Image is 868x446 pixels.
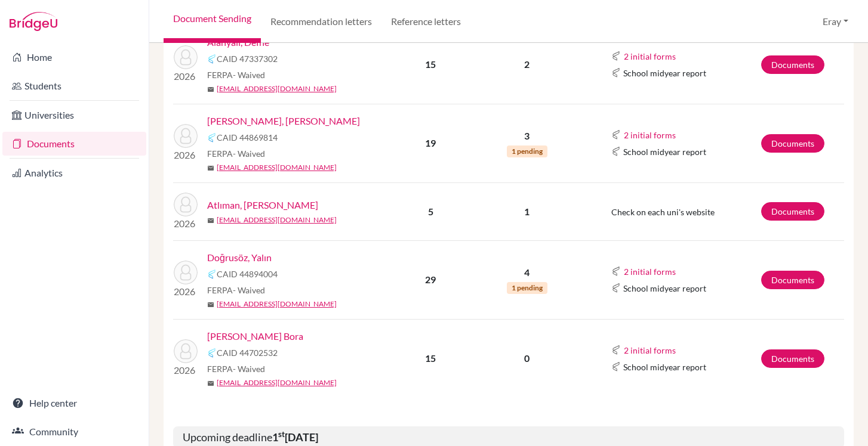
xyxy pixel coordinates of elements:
[233,70,265,80] span: - Waived
[507,282,547,294] span: 1 pending
[2,420,146,444] a: Community
[207,165,214,172] span: mail
[174,124,198,148] img: Alpman, Kaan Alp
[207,198,318,212] a: Atlıman, [PERSON_NAME]
[233,285,265,295] span: - Waived
[761,271,824,289] a: Documents
[174,339,198,363] img: Duman, Mert Bora
[207,69,265,81] span: FERPA
[623,282,706,295] span: School midyear report
[761,55,824,74] a: Documents
[174,363,198,377] p: 2026
[2,161,146,185] a: Analytics
[174,193,198,216] img: Atlıman, Berk
[207,217,214,224] span: mail
[623,128,676,142] button: 2 initial forms
[761,349,824,368] a: Documents
[611,345,621,355] img: Common App logo
[611,267,621,276] img: Common App logo
[425,274,436,285] b: 29
[174,261,198,284] img: Doğrusöz, Yalın
[611,51,621,61] img: Common App logo
[2,74,146,98] a: Students
[174,45,198,69] img: Alanyalı, Defne
[2,391,146,415] a: Help center
[174,216,198,231] p: 2026
[428,206,433,217] b: 5
[207,284,265,296] span: FERPA
[233,148,265,159] span: - Waived
[472,205,582,219] p: 1
[174,69,198,83] p: 2026
[623,265,676,278] button: 2 initial forms
[425,58,436,70] b: 15
[611,283,621,293] img: Common App logo
[174,148,198,162] p: 2026
[611,130,621,140] img: Common App logo
[817,10,854,33] button: Eray
[207,114,360,128] a: [PERSON_NAME], [PERSON_NAME]
[425,352,436,364] b: 15
[2,45,146,69] a: Home
[207,250,272,265] a: Doğrusöz, Yalın
[207,147,265,160] span: FERPA
[207,348,217,358] img: Common App logo
[272,430,318,444] b: 1 [DATE]
[217,346,278,359] span: CAID 44702532
[207,270,217,279] img: Common App logo
[174,284,198,299] p: 2026
[217,299,337,309] a: [EMAIL_ADDRESS][DOMAIN_NAME]
[207,301,214,308] span: mail
[507,145,547,157] span: 1 pending
[623,49,676,63] button: 2 initial forms
[472,57,582,72] p: 2
[425,137,436,148] b: 19
[2,132,146,156] a: Documents
[207,329,303,343] a: [PERSON_NAME] Bora
[611,207,715,217] span: Check on each uni's website
[207,86,214,93] span: mail
[217,131,278,144] span: CAID 44869814
[611,68,621,78] img: Common App logo
[217,268,278,280] span: CAID 44894004
[611,362,621,371] img: Common App logo
[217,162,337,173] a: [EMAIL_ADDRESS][DOMAIN_NAME]
[761,134,824,153] a: Documents
[623,67,706,79] span: School midyear report
[623,145,706,158] span: School midyear report
[623,361,706,373] span: School midyear report
[761,202,824,221] a: Documents
[217,215,337,225] a: [EMAIL_ADDRESS][DOMAIN_NAME]
[217,52,278,65] span: CAID 47337302
[623,343,676,357] button: 2 initial forms
[472,351,582,366] p: 0
[207,363,265,375] span: FERPA
[278,429,285,439] sup: st
[207,54,217,64] img: Common App logo
[472,129,582,143] p: 3
[233,364,265,374] span: - Waived
[207,380,214,387] span: mail
[611,147,621,156] img: Common App logo
[472,265,582,280] p: 4
[207,133,217,143] img: Common App logo
[217,83,337,94] a: [EMAIL_ADDRESS][DOMAIN_NAME]
[217,377,337,388] a: [EMAIL_ADDRESS][DOMAIN_NAME]
[10,12,57,31] img: Bridge-U
[2,103,146,127] a: Universities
